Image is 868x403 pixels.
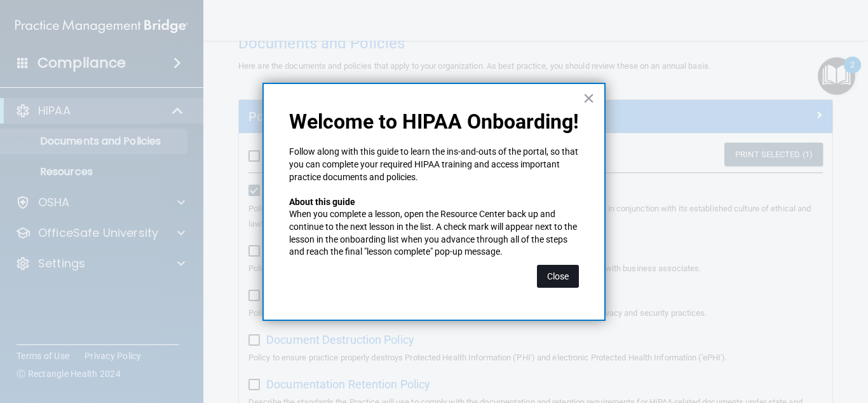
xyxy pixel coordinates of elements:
[583,88,595,108] button: Close
[289,208,579,258] p: When you complete a lesson, open the Resource Center back up and continue to the next lesson in t...
[537,265,579,288] button: Close
[289,146,579,183] p: Follow along with this guide to learn the ins-and-outs of the portal, so that you can complete yo...
[289,110,579,134] p: Welcome to HIPAA Onboarding!
[289,197,355,207] strong: About this guide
